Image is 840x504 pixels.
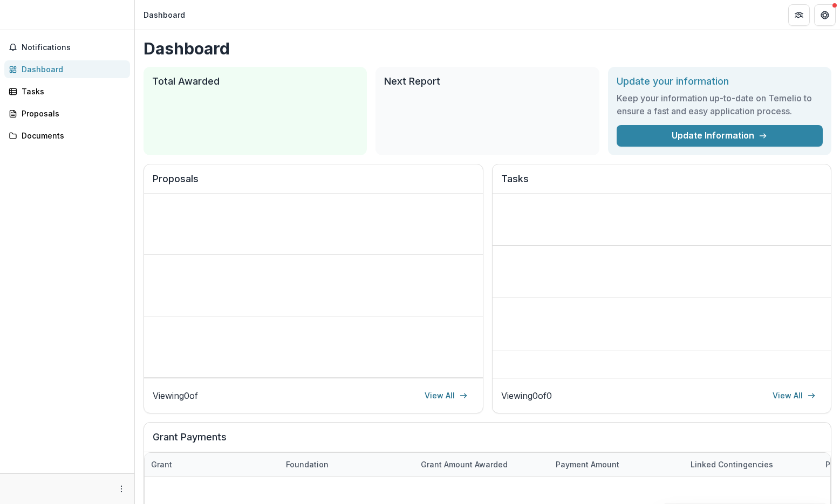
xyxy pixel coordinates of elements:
a: Dashboard [4,60,130,78]
a: View All [766,387,822,404]
h2: Update your information [617,75,823,87]
nav: breadcrumb [139,7,189,23]
div: Documents [22,130,121,141]
a: View All [418,387,474,404]
h2: Proposals [153,173,474,194]
p: Viewing 0 of 0 [501,389,552,402]
button: Partners [788,4,810,26]
h2: Grant Payments [153,431,822,452]
button: Notifications [4,39,130,56]
h3: Keep your information up-to-date on Temelio to ensure a fast and easy application process. [617,92,823,118]
a: Proposals [4,105,130,122]
a: Tasks [4,82,130,100]
div: Proposals [22,108,121,119]
div: Dashboard [144,9,185,20]
h2: Total Awarded [152,75,358,87]
h1: Dashboard [144,39,831,58]
div: Tasks [22,86,121,97]
a: Documents [4,127,130,144]
a: Update Information [617,125,823,147]
div: Dashboard [22,64,121,75]
p: Viewing 0 of [153,389,198,402]
h2: Next Report [384,75,590,87]
h2: Tasks [501,173,823,194]
span: Notifications [22,43,126,52]
button: More [115,482,128,495]
button: Get Help [814,4,836,26]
